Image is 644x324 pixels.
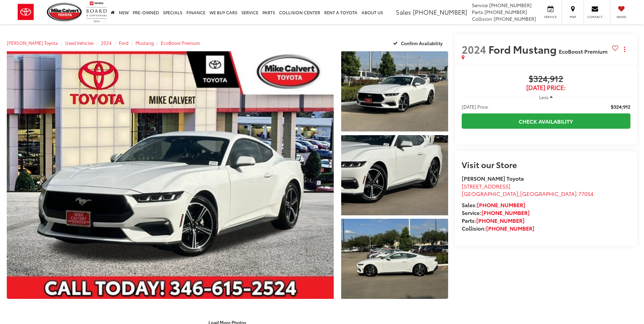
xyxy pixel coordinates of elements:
[462,209,530,216] strong: Service:
[341,51,448,131] a: Expand Photo 1
[401,40,443,46] span: Confirm Availability
[462,216,525,224] strong: Parts:
[462,182,511,190] span: [STREET_ADDRESS]
[462,84,630,91] span: [DATE] Price:
[614,15,629,19] span: Saved
[340,134,449,216] img: 2024 Ford Mustang EcoBoost Premium
[587,15,603,19] span: Contact
[611,103,630,110] span: $324,912
[119,40,128,46] a: Ford
[47,3,83,21] img: Mike Calvert Toyota
[619,43,630,55] button: Actions
[536,91,556,103] button: Less
[7,51,334,299] a: Expand Photo 0
[462,103,489,110] span: [DATE] Price:
[135,40,154,46] a: Mustang
[340,218,449,300] img: 2024 Ford Mustang EcoBoost Premium
[389,37,448,49] button: Confirm Availability
[396,7,411,16] span: Sales
[161,40,200,46] a: EcoBoost Premium
[340,50,449,132] img: 2024 Ford Mustang EcoBoost Premium
[101,40,112,46] a: 2024
[462,201,525,209] strong: Sales:
[543,15,558,19] span: Service
[578,190,593,197] span: 77054
[462,74,630,84] span: $324,912
[489,42,559,56] span: Ford Mustang
[462,113,630,129] a: Check Availability
[462,190,518,197] span: [GEOGRAPHIC_DATA]
[489,2,532,8] span: [PHONE_NUMBER]
[462,224,534,232] strong: Collision:
[7,40,58,46] a: [PERSON_NAME] Toyota
[462,160,630,169] h2: Visit our Store
[413,7,467,16] span: [PHONE_NUMBER]
[65,40,94,46] a: Used Vehicles
[477,201,525,209] a: [PHONE_NUMBER]
[484,8,527,15] span: [PHONE_NUMBER]
[624,47,625,52] span: dropdown dots
[559,47,608,55] span: EcoBoost Premium
[494,15,536,22] span: [PHONE_NUMBER]
[486,224,534,232] a: [PHONE_NUMBER]
[462,174,524,182] strong: [PERSON_NAME] Toyota
[539,94,548,100] span: Less
[472,15,492,22] span: Collision
[462,42,486,56] span: 2024
[3,50,337,300] img: 2024 Ford Mustang EcoBoost Premium
[341,219,448,299] a: Expand Photo 3
[462,190,593,197] span: ,
[520,190,577,197] span: [GEOGRAPHIC_DATA]
[481,209,530,216] a: [PHONE_NUMBER]
[341,135,448,215] a: Expand Photo 2
[472,8,483,15] span: Parts
[476,216,525,224] a: [PHONE_NUMBER]
[565,15,580,19] span: Map
[472,2,488,8] span: Service
[462,182,593,198] a: [STREET_ADDRESS] [GEOGRAPHIC_DATA],[GEOGRAPHIC_DATA] 77054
